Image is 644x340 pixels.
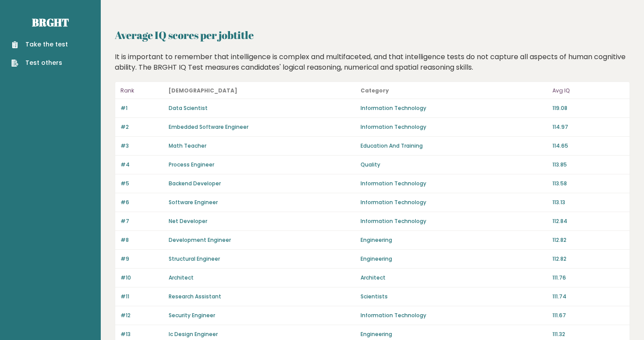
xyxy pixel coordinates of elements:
[169,236,231,244] a: Development Engineer
[552,142,624,150] p: 114.65
[120,142,163,150] p: #3
[361,161,547,169] p: Quality
[169,312,215,319] a: Security Engineer
[169,274,194,281] a: Architect
[361,104,547,112] p: Information Technology
[361,312,547,319] p: Information Technology
[361,236,547,244] p: Engineering
[169,87,237,94] b: [DEMOGRAPHIC_DATA]
[361,180,547,188] p: Information Technology
[552,330,624,338] p: 111.32
[361,87,389,94] b: Category
[120,198,163,206] p: #6
[361,217,547,225] p: Information Technology
[120,330,163,338] p: #13
[552,180,624,188] p: 113.58
[169,142,206,149] a: Math Teacher
[361,293,547,301] p: Scientists
[361,142,547,150] p: Education And Training
[169,161,214,168] a: Process Engineer
[120,180,163,188] p: #5
[120,312,163,319] p: #12
[552,123,624,131] p: 114.97
[11,40,68,49] a: Take the test
[32,15,69,29] a: Brght
[552,274,624,282] p: 111.76
[120,293,163,301] p: #11
[361,330,547,338] p: Engineering
[552,255,624,263] p: 112.82
[361,255,547,263] p: Engineering
[120,123,163,131] p: #2
[552,217,624,225] p: 112.84
[169,293,221,300] a: Research Assistant
[120,161,163,169] p: #4
[120,85,163,96] p: Rank
[120,104,163,112] p: #1
[169,330,218,338] a: Ic Design Engineer
[169,198,218,206] a: Software Engineer
[169,217,207,225] a: Net Developer
[11,58,68,67] a: Test others
[112,52,633,73] div: It is important to remember that intelligence is complex and multifaceted, and that intelligence ...
[120,274,163,282] p: #10
[361,198,547,206] p: Information Technology
[552,104,624,112] p: 119.08
[120,236,163,244] p: #8
[115,27,630,43] h2: Average IQ scores per jobtitle
[120,255,163,263] p: #9
[552,161,624,169] p: 113.85
[169,255,220,262] a: Structural Engineer
[552,293,624,301] p: 111.74
[361,274,547,282] p: Architect
[552,312,624,319] p: 111.67
[552,85,624,96] p: Avg IQ
[552,198,624,206] p: 113.13
[361,123,547,131] p: Information Technology
[120,217,163,225] p: #7
[169,180,221,187] a: Backend Developer
[552,236,624,244] p: 112.82
[169,123,248,131] a: Embedded Software Engineer
[169,104,208,112] a: Data Scientist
